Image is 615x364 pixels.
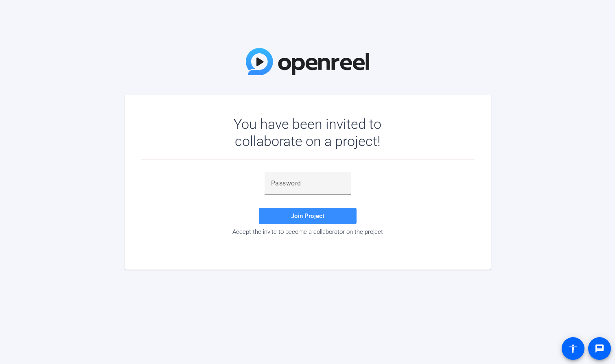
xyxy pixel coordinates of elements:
mat-icon: accessibility [568,344,578,353]
img: OpenReel Logo [246,48,370,75]
input: Password [271,179,344,188]
mat-icon: message [595,344,604,353]
div: You have been invited to collaborate on a project! [210,116,405,150]
span: Join Project [291,212,324,220]
div: Accept the invite to become a collaborator on the project [141,228,475,235]
button: Join Project [259,208,357,224]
